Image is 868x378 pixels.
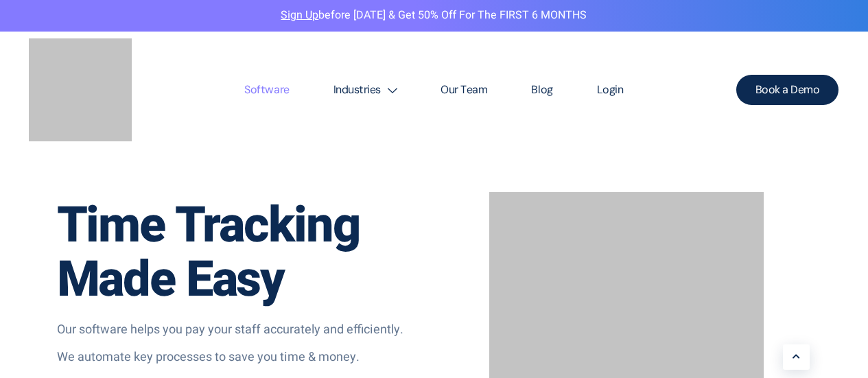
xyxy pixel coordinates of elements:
a: Blog [509,57,574,123]
p: before [DATE] & Get 50% Off for the FIRST 6 MONTHS [10,7,858,25]
a: Login [575,57,646,123]
p: We automate key processes to save you time & money. [57,349,427,366]
a: Book a Demo [736,75,839,105]
a: Learn More [783,344,810,370]
p: Our software helps you pay your staff accurately and efficiently. [57,321,427,339]
a: Industries [312,57,419,123]
a: Our Team [419,57,509,123]
span: Book a Demo [755,84,820,95]
a: Software [222,57,311,123]
h1: Time Tracking Made Easy [57,199,427,307]
a: Sign Up [281,7,318,23]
